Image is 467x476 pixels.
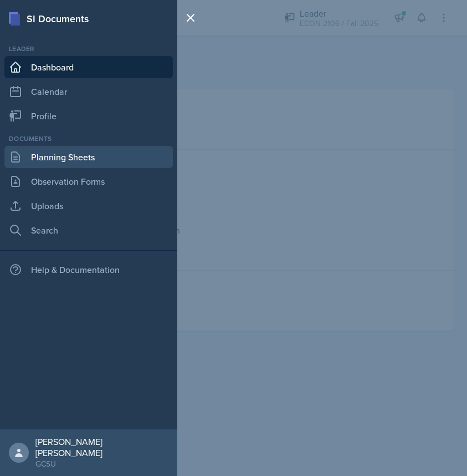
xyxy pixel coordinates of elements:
div: Leader [4,44,173,54]
a: Search [4,219,173,241]
a: Uploads [4,195,173,217]
div: [PERSON_NAME] [PERSON_NAME] [35,436,168,458]
div: GCSU [35,458,168,469]
div: Documents [4,134,173,144]
a: Planning Sheets [4,146,173,168]
a: Dashboard [4,56,173,78]
a: Profile [4,105,173,127]
a: Observation Forms [4,170,173,193]
a: Calendar [4,80,173,103]
div: Help & Documentation [4,259,173,281]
